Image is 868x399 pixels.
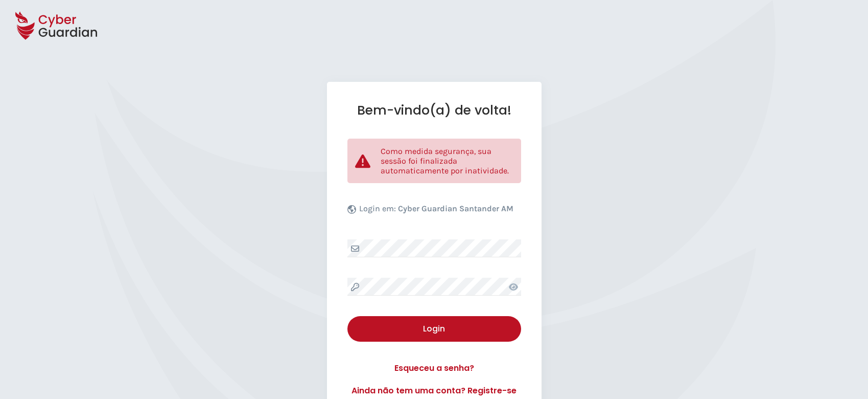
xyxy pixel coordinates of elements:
[347,362,521,374] a: Esqueceu a senha?
[347,102,521,118] h1: Bem-vindo(a) de volta!
[359,204,513,219] p: Login em:
[398,204,513,213] b: Cyber Guardian Santander AM
[355,323,513,335] div: Login
[347,385,521,397] a: Ainda não tem uma conta? Registre-se
[347,316,521,342] button: Login
[381,146,513,175] p: Como medida segurança, sua sessão foi finalizada automaticamente por inatividade.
